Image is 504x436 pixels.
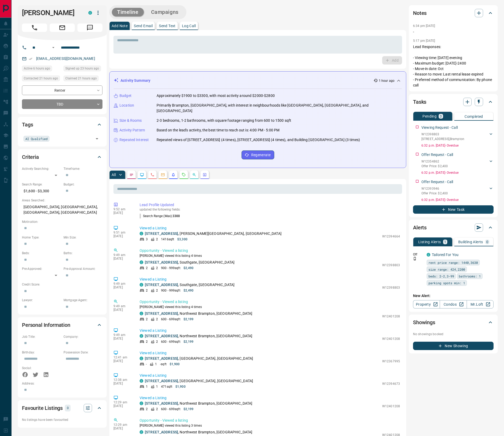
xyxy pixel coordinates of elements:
[140,214,180,218] p: Search Range (Max) :
[140,379,143,383] div: condos.ca
[22,153,39,161] h2: Criteria
[64,182,102,187] p: Budget:
[22,402,102,414] div: Favourite Listings0
[65,76,97,81] span: Claimed 21 hours ago
[22,198,102,203] p: Areas Searched:
[140,283,143,287] div: condos.ca
[22,251,61,255] p: Beds:
[156,407,158,411] p: 2
[382,359,400,364] p: W12367995
[146,384,148,389] p: 1
[428,274,454,279] span: beds: 2-2,3-99
[145,356,253,361] p: , [GEOGRAPHIC_DATA], [GEOGRAPHIC_DATA]
[113,337,132,340] p: [DATE]
[145,282,234,288] p: , Southgate, [GEOGRAPHIC_DATA]
[22,66,61,73] div: Mon Sep 15 2025
[22,9,81,17] h1: [PERSON_NAME]
[113,286,132,289] p: [DATE]
[22,219,102,224] p: Motivation:
[145,260,178,264] a: [STREET_ADDRESS]
[22,298,61,303] p: Lawyer:
[156,266,158,270] p: 2
[140,395,400,401] p: Viewed a Listing
[161,288,180,293] p: 900 - 999 sqft
[413,257,417,260] svg: Push Notification Only
[418,240,441,244] p: Listing Alerts
[413,300,440,309] a: Property
[22,187,61,195] p: $1,600 - $3,300
[145,283,178,287] a: [STREET_ADDRESS]
[421,186,448,191] p: W12393946
[379,78,394,83] p: 1 hour ago
[413,44,494,88] p: Lead Responses: - Viewing time: [DATE] evening - Maximum budget: [DATE]-2400 - Move-in date: Oct ...
[113,253,132,257] p: 9:49 am
[413,96,494,108] div: Tasks
[145,401,178,405] a: [STREET_ADDRESS]
[413,293,494,299] p: New Alert:
[22,85,102,95] div: Renter
[146,407,148,411] p: 2
[145,311,252,316] p: , Northwest Brampton, [GEOGRAPHIC_DATA]
[65,66,99,71] span: Signed up 23 hours ago
[140,312,143,315] div: condos.ca
[428,260,478,265] span: rent price range: 1440,3630
[113,257,132,260] p: [DATE]
[156,384,158,389] p: 1
[161,173,165,177] svg: Emails
[382,285,400,290] p: W12398803
[113,378,132,382] p: 12:38 am
[421,191,448,196] p: Offer Price: $2,400
[22,203,102,217] p: [GEOGRAPHIC_DATA], [GEOGRAPHIC_DATA], [GEOGRAPHIC_DATA], [GEOGRAPHIC_DATA]
[112,8,144,16] button: Timeline
[157,93,275,98] p: Approximately $1900 to $3300, with most activity around $2000-$2800
[184,339,194,344] p: $2,199
[112,24,128,28] p: Add Note
[113,308,132,312] p: [DATE]
[140,430,143,434] div: condos.ca
[156,237,158,242] p: 2
[173,214,180,218] span: 3300
[413,7,494,19] div: Notes
[184,317,194,322] p: $2,199
[134,24,153,28] p: Send Email
[413,24,435,28] p: 6:34 pm [DATE]
[145,334,178,338] a: [STREET_ADDRESS]
[64,75,102,83] div: Sun Sep 14 2025
[140,277,400,282] p: Viewed a Listing
[145,379,178,383] a: [STREET_ADDRESS]
[413,252,423,257] p: Off
[146,317,148,322] p: 2
[140,232,143,235] div: condos.ca
[66,405,69,411] p: 0
[421,179,453,185] p: Offer Request - Call
[161,317,180,322] p: 600 - 699 sqft
[145,231,178,236] a: [STREET_ADDRESS]
[421,125,458,130] p: Viewing Request - Call
[184,266,194,270] p: $2,490
[170,362,180,367] p: $1,900
[64,298,102,303] p: Mortgage Agent:
[421,143,494,148] p: 6:32 p.m. [DATE] - Overdue
[140,260,143,264] div: condos.ca
[140,350,400,356] p: Viewed a Listing
[113,304,132,308] p: 9:49 am
[64,350,102,355] p: Possession Date:
[22,282,102,287] p: Credit Score:
[382,263,400,268] p: W12398803
[64,266,102,271] p: Pre-Approval Amount:
[161,384,172,389] p: 471 sqft
[145,333,252,339] p: , Northwest Brampton, [GEOGRAPHIC_DATA]
[155,362,157,367] p: 1
[22,266,61,271] p: Pre-Approved:
[145,378,253,384] p: , [GEOGRAPHIC_DATA], [GEOGRAPHIC_DATA]
[413,205,494,214] button: New Task
[140,402,143,405] div: condos.ca
[161,266,180,270] p: 900 - 999 sqft
[382,234,400,239] p: W12394664
[22,417,102,422] p: No listings have been favourited
[119,118,142,123] p: Size & Rooms
[413,342,494,350] button: New Showing
[113,333,132,337] p: 9:49 am
[22,319,102,331] div: Personal Information
[64,251,102,255] p: Baths:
